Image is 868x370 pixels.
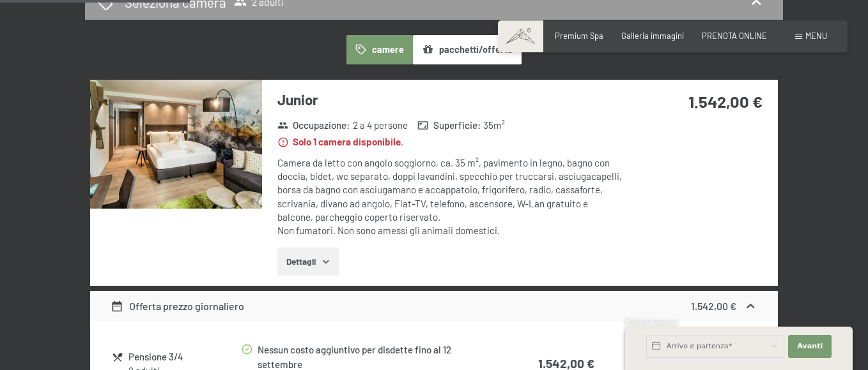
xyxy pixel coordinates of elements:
div: Offerta prezzo giornaliero [111,299,244,314]
span: 2 a 4 persone [353,119,408,132]
strong: 1.542,00 € [688,91,763,111]
div: Offerta prezzo giornaliero1.542,00 € [90,291,778,322]
a: Galleria immagini [621,31,684,41]
strong: 1.542,00 € [691,300,736,312]
div: Pensione 3/4 [128,350,240,364]
button: pacchetti/offerte [413,35,522,64]
a: PRENOTA ONLINE [702,31,767,41]
strong: Occupazione : [277,119,350,132]
button: camere [346,35,413,64]
strong: Superficie : [417,119,481,132]
button: Avanti [788,335,832,358]
button: Dettagli [277,248,339,276]
span: Richiesta express [625,319,678,327]
span: Avanti [797,341,823,352]
img: mss_renderimg.php [90,80,262,209]
strong: Solo 1 camera disponibile. [277,135,404,149]
div: Camera da letto con angolo soggiorno, ca. 35 m², pavimento in legno, bagno con doccia, bidet, wc ... [277,156,623,238]
span: Menu [805,31,827,41]
a: Premium Spa [555,31,603,41]
h3: Junior [277,90,623,110]
span: 35 m² [483,119,505,132]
